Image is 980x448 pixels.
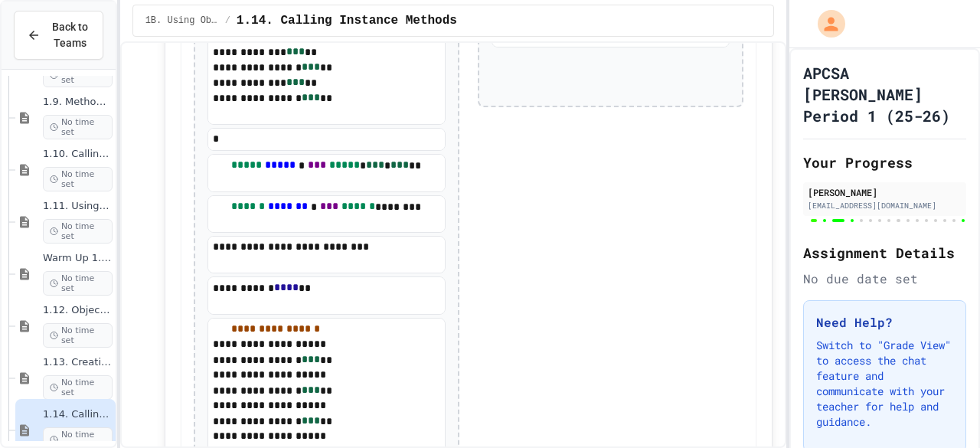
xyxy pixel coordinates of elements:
[43,219,113,244] span: No time set
[43,323,113,348] span: No time set
[145,15,219,27] span: 1B. Using Objects
[802,6,849,41] div: My Account
[43,115,113,139] span: No time set
[237,11,457,30] span: 1.14. Calling Instance Methods
[43,63,113,87] span: No time set
[808,185,962,199] div: [PERSON_NAME]
[43,252,113,265] span: Warm Up 1.10-1.11
[803,62,966,126] h1: APCSA [PERSON_NAME] Period 1 (25-26)
[816,313,953,332] h3: Need Help?
[50,19,90,51] span: Back to Teams
[43,356,113,369] span: 1.13. Creating and Initializing Objects: Constructors
[803,242,966,263] h2: Assignment Details
[43,148,113,161] span: 1.10. Calling Class Methods
[816,338,953,430] p: Switch to "Grade View" to access the chat feature and communicate with your teacher for help and ...
[43,96,113,109] span: 1.9. Method Signatures
[225,15,230,27] span: /
[43,167,113,191] span: No time set
[803,152,966,173] h2: Your Progress
[43,200,113,213] span: 1.11. Using the Math Class
[803,270,966,288] div: No due date set
[14,11,103,60] button: Back to Teams
[43,304,113,317] span: 1.12. Objects - Instances of Classes
[43,408,113,421] span: 1.14. Calling Instance Methods
[808,200,962,211] div: [EMAIL_ADDRESS][DOMAIN_NAME]
[43,271,113,296] span: No time set
[43,375,113,400] span: No time set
